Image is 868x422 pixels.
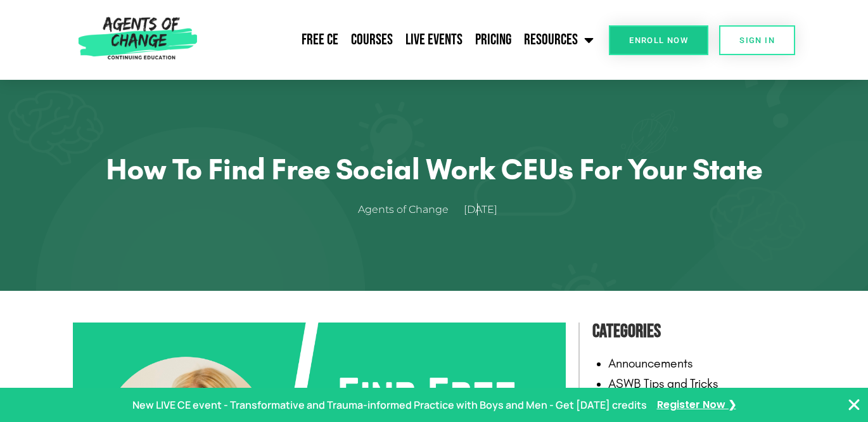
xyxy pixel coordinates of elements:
button: Close Banner [846,397,862,412]
a: Free CE [295,24,345,56]
h1: How to Find Free Social Work CEUs for Your State [105,151,763,187]
a: ASWB Tips and Tricks [608,376,718,391]
a: Pricing [469,24,518,56]
a: Register Now ❯ [657,396,736,414]
time: [DATE] [464,203,497,215]
a: Agents of Change [358,201,461,219]
a: SIGN IN [719,25,795,55]
a: [DATE] [464,201,510,219]
h4: Categories [592,316,795,347]
a: Courses [345,24,399,56]
a: Live Events [399,24,469,56]
span: Enroll Now [629,36,688,44]
p: New LIVE CE event - Transformative and Trauma-informed Practice with Boys and Men - Get [DATE] cr... [132,396,647,414]
span: SIGN IN [739,36,775,44]
a: Resources [518,24,600,56]
span: Agents of Change [358,201,449,219]
a: Announcements [608,355,693,371]
nav: Menu [203,24,600,56]
a: Enroll Now [609,25,708,55]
